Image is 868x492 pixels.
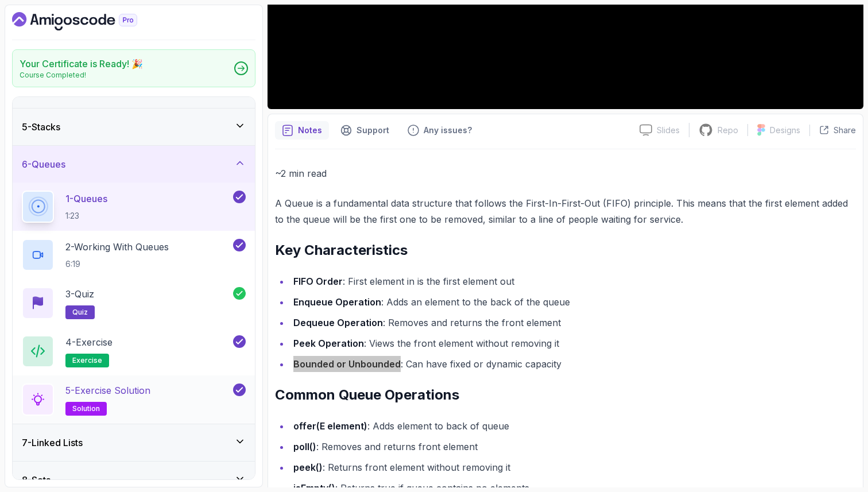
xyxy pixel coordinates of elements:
p: Designs [770,125,800,136]
strong: Bounded or Unbounded [293,358,401,370]
button: 1-Queues1:23 [22,191,246,223]
button: 5-Stacks [13,109,255,145]
h3: 8 - Sets [22,473,51,487]
li: : Adds element to back of queue [290,418,856,434]
strong: Enqueue Operation [293,296,381,308]
strong: peek() [293,462,323,473]
h3: 6 - Queues [22,157,65,171]
button: Feedback button [401,121,479,140]
strong: Peek Operation [293,338,364,349]
li: : First element in is the first element out [290,273,856,289]
strong: offer(E element) [293,420,367,432]
li: : Returns front element without removing it [290,459,856,475]
button: notes button [275,121,329,140]
p: 4 - Exercise [65,335,113,349]
button: 6-Queues [13,146,255,183]
span: solution [72,404,100,413]
h2: Key Characteristics [275,241,856,259]
button: 5-Exercise Solutionsolution [22,383,246,416]
li: : Adds an element to the back of the queue [290,294,856,310]
h3: 7 - Linked Lists [22,436,83,450]
strong: FIFO Order [293,276,343,287]
button: Share [809,125,856,136]
li: : Can have fixed or dynamic capacity [290,356,856,372]
p: 6:19 [65,258,169,270]
h2: Common Queue Operations [275,386,856,404]
p: 2 - Working With Queues [65,240,169,254]
button: 7-Linked Lists [13,424,255,461]
p: Repo [718,125,738,136]
p: 1 - Queues [65,192,107,206]
p: 5 - Exercise Solution [65,383,150,397]
li: : Views the front element without removing it [290,335,856,351]
h2: Your Certificate is Ready! 🎉 [20,57,143,71]
p: Course Completed! [20,71,143,80]
p: Support [356,125,389,136]
strong: poll() [293,441,316,452]
p: Share [834,125,856,136]
span: quiz [72,308,88,317]
p: 1:23 [65,210,107,222]
p: ~2 min read [275,165,856,181]
p: Notes [298,125,322,136]
p: 3 - Quiz [65,287,94,301]
strong: Dequeue Operation [293,317,383,328]
span: exercise [72,356,102,365]
p: Any issues? [424,125,472,136]
p: Slides [657,125,680,136]
li: : Removes and returns the front element [290,315,856,331]
button: 2-Working With Queues6:19 [22,239,246,271]
a: Dashboard [12,12,164,30]
button: 4-Exerciseexercise [22,335,246,367]
li: : Removes and returns front element [290,439,856,455]
button: Support button [334,121,396,140]
h3: 5 - Stacks [22,120,60,134]
a: Your Certificate is Ready! 🎉Course Completed! [12,49,255,87]
p: A Queue is a fundamental data structure that follows the First-In-First-Out (FIFO) principle. Thi... [275,195,856,227]
button: 3-Quizquiz [22,287,246,319]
